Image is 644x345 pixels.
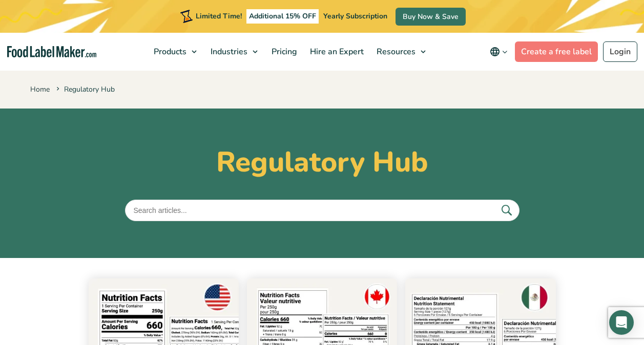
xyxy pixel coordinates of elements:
a: Resources [370,33,431,71]
span: Yearly Subscription [323,11,387,21]
span: Limited Time! [196,11,242,21]
span: Products [151,46,188,57]
span: Additional 15% OFF [246,9,319,24]
a: Industries [204,33,263,71]
span: Industries [207,46,248,57]
a: Login [603,41,637,62]
input: Search articles... [125,200,520,221]
div: Open Intercom Messenger [609,310,634,335]
a: Hire an Expert [304,33,368,71]
a: Products [148,33,202,71]
span: Resources [373,46,417,57]
span: Pricing [268,46,298,57]
a: Buy Now & Save [396,8,466,26]
span: Hire an Expert [307,46,365,57]
span: Regulatory Hub [54,84,115,94]
h1: Regulatory Hub [30,145,614,179]
a: Home [30,84,50,94]
a: Pricing [265,33,301,71]
a: Create a free label [515,41,598,62]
